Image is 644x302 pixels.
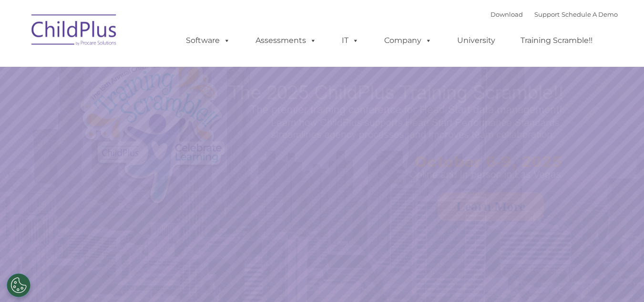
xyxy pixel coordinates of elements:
a: Learn More [438,192,544,221]
a: Schedule A Demo [562,10,618,18]
a: Download [491,10,523,18]
button: Cookies Settings [7,273,31,297]
img: ChildPlus by Procare Solutions [27,8,122,55]
a: Training Scramble!! [511,31,602,50]
a: Company [375,31,441,50]
a: University [448,31,505,50]
a: Assessments [246,31,326,50]
a: Support [534,10,560,18]
font: | [491,10,618,18]
a: IT [332,31,368,50]
a: Software [176,31,240,50]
